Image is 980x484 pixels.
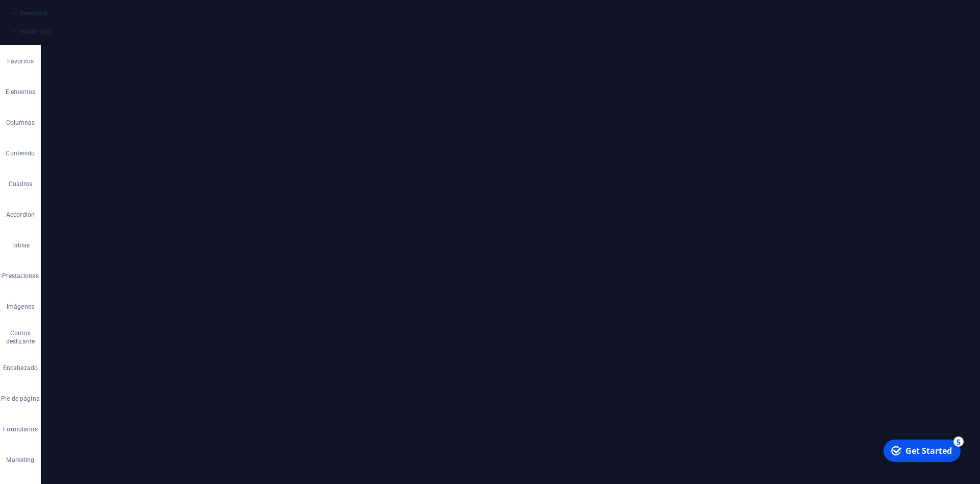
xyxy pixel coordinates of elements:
p: Pie de página [1,395,39,403]
p: Tablas [11,241,30,249]
p: Marketing [6,456,34,464]
h4: Heysong [20,9,980,18]
p: Contenido [6,149,35,157]
p: Cuadros [9,180,33,188]
p: Imágenes [7,303,34,311]
div: Get Started [28,10,74,21]
div: 5 [76,1,86,11]
p: Encabezado [3,364,38,372]
div: Get Started 5 items remaining, 0% complete [6,4,83,27]
p: Columnas [6,119,35,127]
p: Formularios [3,425,37,433]
h4: Home (es) [20,27,980,36]
p: Elementos [6,88,35,96]
p: Favoritos [7,57,34,65]
p: Accordion [6,211,35,219]
p: Prestaciones [2,272,38,280]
